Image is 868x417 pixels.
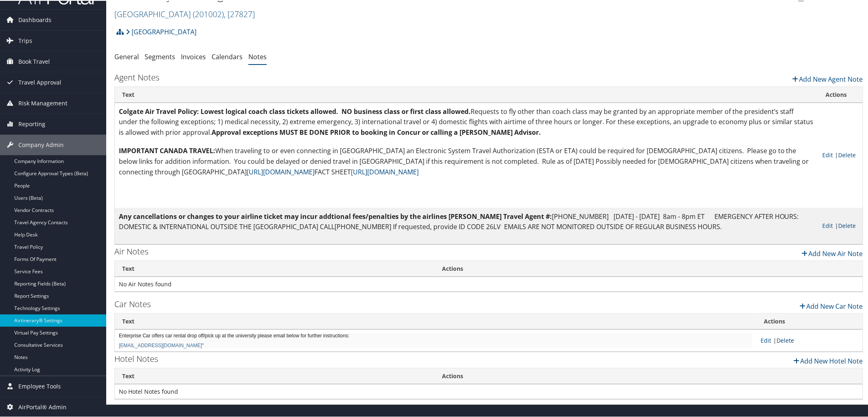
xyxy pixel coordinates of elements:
span: AirPortal® Admin [18,396,67,417]
span: Risk Management [18,92,67,113]
a: Calendars [212,51,243,60]
span: Trips [18,30,32,50]
span: Book Travel [18,51,50,71]
strong: Approval exceptions MUST BE DONE PRIOR to booking in Concur or calling a [PERSON_NAME] Advisor. [212,127,541,136]
a: [EMAIL_ADDRESS][DOMAIN_NAME] [119,342,202,348]
h3: Agent Notes [114,71,159,83]
span: Employee Tools [18,375,61,396]
td: No Hotel Notes found [115,384,863,398]
span: ( 201002 ) [193,8,224,19]
h3: Air Notes [114,245,148,256]
a: Delete [777,336,794,343]
a: Delete [838,221,856,229]
span: , [ 27827 ] [224,8,255,19]
p: Enterprise Car offers car rental drop off/pick up at the university please email below for furthe... [119,332,752,337]
p: When traveling to or even connecting in [GEOGRAPHIC_DATA] an Electronic System Travel Authorizati... [119,145,814,176]
a: [URL][DOMAIN_NAME] [351,167,419,176]
a: Segments [145,51,175,60]
a: [URL][DOMAIN_NAME] [247,167,315,176]
span: Company Admin [18,134,64,154]
a: Add New Agent Note [791,69,863,83]
strong: Colgate Air Travel Policy: Lowest logical coach class tickets allowed. NO business class or first... [119,106,471,115]
h3: Car Notes [114,298,151,309]
a: Add New Hotel Note [792,351,863,365]
th: Text [115,86,818,102]
strong: Any cancellations or changes to your airline ticket may incur addtional fees/penalties by the air... [119,211,447,220]
a: Edit [761,336,771,343]
span: Dashboards [18,9,51,29]
a: Edit [822,221,833,229]
a: Edit [822,150,833,158]
a: [GEOGRAPHIC_DATA] [126,23,196,39]
td: | [818,102,863,207]
a: Add New Air Note [801,244,863,258]
a: Add New Car Note [799,297,863,310]
td: No Air Notes found [115,276,863,291]
th: Text [115,368,435,384]
strong: IMPORTANT CANADA TRAVEL: [119,145,215,154]
th: Text [115,260,435,276]
th: Actions [756,313,863,329]
a: Notes [248,51,267,60]
p: Requests to fly other than coach class may be granted by an appropriate member of the president’s... [119,106,814,137]
h3: Hotel Notes [114,352,158,364]
th: Actions [435,368,863,384]
span: Reporting [18,113,45,134]
a: General [114,51,139,60]
a: Invoices [181,51,206,60]
a: Delete [838,150,856,158]
td: | [756,329,863,351]
td: | [818,207,863,243]
p: " [119,342,752,347]
span: Travel Approval [18,71,61,92]
p: [PHONE_NUMBER] [DATE] - [DATE] 8am - 8pm ET EMERGENCY AFTER HOURS: DOMESTIC & INTERNATIONAL OUTSI... [119,211,814,232]
strong: [PERSON_NAME] Travel Agent #: [449,211,552,220]
th: Actions [435,260,863,276]
th: Actions [818,86,863,102]
th: Text [115,313,756,329]
a: [GEOGRAPHIC_DATA] [114,8,255,19]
